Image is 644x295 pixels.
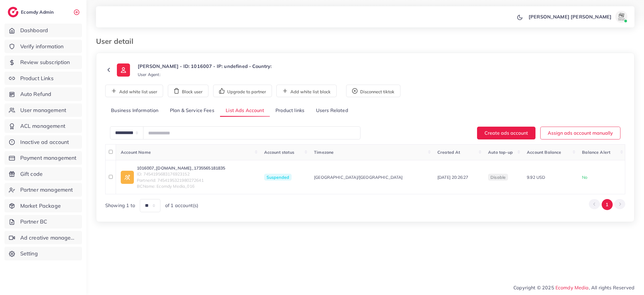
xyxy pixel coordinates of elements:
[213,85,272,97] button: Upgrade to partner
[4,183,82,197] a: Partner management
[4,215,82,229] a: Partner BC
[20,218,47,226] span: Partner BC
[527,175,545,180] span: 9.92 USD
[20,170,43,178] span: Gift code
[20,154,77,162] span: Payment management
[20,186,73,194] span: Partner management
[137,165,225,171] a: 1016007_[DOMAIN_NAME]_1735565181835
[589,199,625,210] ul: Pagination
[264,174,292,181] span: Suspended
[314,150,334,155] span: Timezone
[20,138,69,146] span: Inactive ad account
[137,183,225,189] span: BCName: Ecomdy Media_016
[121,150,151,155] span: Account Name
[582,150,610,155] span: Balance Alert
[117,63,130,77] img: ic-user-info.36bf1079.svg
[4,151,82,165] a: Payment management
[615,11,627,23] img: avatar
[4,103,82,117] a: User management
[4,247,82,260] a: Setting
[20,202,61,210] span: Market Package
[137,171,225,177] span: ID: 7454195683176923152
[20,58,70,66] span: Review subscription
[437,175,468,180] span: [DATE] 20:26:27
[4,135,82,149] a: Inactive ad account
[8,7,18,17] img: logo
[20,43,64,50] span: Verify information
[490,175,506,180] span: disable
[4,55,82,69] a: Review subscription
[138,72,160,77] small: User Agent:
[276,85,337,97] button: Add white list block
[529,13,612,20] p: [PERSON_NAME] [PERSON_NAME]
[540,127,620,139] button: Assign ads account manually
[20,106,66,114] span: User management
[513,284,634,291] span: Copyright © 2025
[589,284,634,291] span: , All rights Reserved
[105,104,164,117] a: Business Information
[4,119,82,133] a: ACL management
[314,174,403,180] span: [GEOGRAPHIC_DATA]/[GEOGRAPHIC_DATA]
[4,167,82,181] a: Gift code
[525,11,630,23] a: [PERSON_NAME] [PERSON_NAME]avatar
[346,85,400,97] button: Disconnect tiktok
[488,150,513,155] span: Auto top-up
[264,150,294,155] span: Account status
[164,104,220,117] a: Plan & Service Fees
[21,9,55,15] h2: Ecomdy Admin
[20,90,52,98] span: Auto Refund
[105,202,135,209] span: Showing 1 to
[137,177,225,183] span: PartnerId: 7454195321980272641
[20,234,78,242] span: Ad creative management
[4,24,82,37] a: Dashboard
[437,150,460,155] span: Created At
[8,7,55,17] a: logoEcomdy Admin
[602,199,613,210] button: Go to page 1
[20,250,38,257] span: Setting
[4,40,82,53] a: Verify information
[310,104,354,117] a: Users Related
[527,150,561,155] span: Account Balance
[4,72,82,85] a: Product Links
[121,171,134,184] img: ic-ad-info.7fc67b75.svg
[165,202,198,209] span: of 1 account(s)
[582,175,587,180] span: No
[20,122,65,130] span: ACL management
[555,285,589,291] a: Ecomdy Media
[105,85,163,97] button: Add white list user
[4,87,82,101] a: Auto Refund
[138,63,272,70] p: [PERSON_NAME] - ID: 1016007 - IP: undefined - Country:
[220,104,270,117] a: List Ads Account
[20,74,54,82] span: Product Links
[4,199,82,213] a: Market Package
[20,27,48,34] span: Dashboard
[96,37,138,46] h3: User detail
[168,85,208,97] button: Block user
[4,231,82,245] a: Ad creative management
[270,104,310,117] a: Product links
[477,127,535,139] button: Create ads account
